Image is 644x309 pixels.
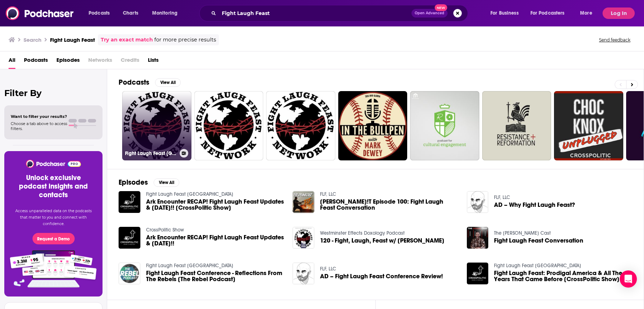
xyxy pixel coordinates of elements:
[154,178,179,187] button: View All
[320,199,458,211] span: [PERSON_NAME]!T Episode 100: Fight Laugh Feast Conversation
[119,263,140,284] img: Fight Laugh Feast Conference - Reflections From The Rebels [The Rebel Podcast]
[119,178,179,187] a: EpisodesView All
[125,150,177,156] h3: Fight Laugh Feast [GEOGRAPHIC_DATA]
[119,78,149,87] h2: Podcasts
[206,5,475,21] div: Search podcasts, credits, & more...
[526,8,575,19] button: open menu
[101,36,153,44] a: Try an exact match
[494,202,575,208] a: AD – Why Fight Laugh Feast?
[603,8,635,19] button: Log In
[530,8,565,18] span: For Podcasters
[146,263,233,269] a: Fight Laugh Feast Canada
[119,227,140,249] img: Ark Encounter RECAP! Fight Laugh Feast Updates & Thanksgiving!!
[88,54,112,69] span: Networks
[494,194,510,200] a: FLF, LLC
[467,227,489,249] img: Fight Laugh Feast Conversation
[219,8,411,19] input: Search podcasts, credits, & more...
[467,191,489,213] img: AD – Why Fight Laugh Feast?
[24,54,48,69] a: Podcasts
[146,270,284,282] a: Fight Laugh Feast Conference - Reflections From The Rebels [The Rebel Podcast]
[152,8,178,18] span: Monitoring
[8,250,99,288] img: Pro Features
[580,8,592,18] span: More
[24,36,41,43] h3: Search
[6,6,74,20] img: Podchaser - Follow, Share and Rate Podcasts
[11,121,67,131] span: Choose a tab above to access filters.
[320,230,405,236] a: Westminster Effects Doxology Podcast
[119,78,181,87] a: PodcastsView All
[155,78,181,87] button: View All
[33,233,75,244] button: Request a Demo
[320,199,458,211] a: DOANE!T Episode 100: Fight Laugh Feast Conversation
[320,266,336,272] a: FLF, LLC
[13,174,94,199] h3: Unlock exclusive podcast insights and contacts
[146,199,284,211] span: Ark Encounter RECAP! Fight Laugh Feast Updates & [DATE]!! [CrossPolitic Show]
[11,114,67,119] span: Want to filter your results?
[435,4,448,11] span: New
[4,88,103,98] h2: Filter By
[147,8,187,19] button: open menu
[146,191,233,197] a: Fight Laugh Feast USA
[13,208,94,227] p: Access unparalleled data on the podcasts that matter to you and connect with confidence.
[148,54,159,69] a: Lists
[154,36,216,44] span: for more precise results
[50,36,95,43] h3: Fight Laugh Feast
[320,238,444,244] a: 120 - Fight, Laugh, Feast w/ Gabe Rench
[146,234,284,246] span: Ark Encounter RECAP! Fight Laugh Feast Updates & [DATE]!!
[494,230,551,236] a: The Doane Cast
[411,9,448,18] button: Open AdvancedNew
[494,263,581,269] a: Fight Laugh Feast USA
[122,91,191,160] a: Fight Laugh Feast [GEOGRAPHIC_DATA]
[597,37,633,43] button: Send feedback
[118,8,143,19] a: Charts
[485,8,528,19] button: open menu
[620,270,637,288] div: Open Intercom Messenger
[146,234,284,246] a: Ark Encounter RECAP! Fight Laugh Feast Updates & Thanksgiving!!
[320,238,444,244] span: 120 - Fight, Laugh, Feast w/ [PERSON_NAME]
[146,199,284,211] a: Ark Encounter RECAP! Fight Laugh Feast Updates & Thanksgiving!! [CrossPolitic Show]
[121,54,139,69] span: Credits
[25,160,81,168] img: Podchaser - Follow, Share and Rate Podcasts
[467,263,489,284] img: Fight Laugh Feast: Prodigal America & All The Years That Came Before [CrossPolitic Show]
[293,227,314,249] img: 120 - Fight, Laugh, Feast w/ Gabe Rench
[320,191,336,197] a: FLF, LLC
[119,191,140,213] img: Ark Encounter RECAP! Fight Laugh Feast Updates & Thanksgiving!! [CrossPolitic Show]
[320,273,443,279] a: AD – Fight Laugh Feast Conference Review!
[293,191,314,213] img: DOANE!T Episode 100: Fight Laugh Feast Conversation
[575,8,601,19] button: open menu
[415,11,444,15] span: Open Advanced
[123,8,138,18] span: Charts
[84,8,119,19] button: open menu
[293,263,314,284] img: AD – Fight Laugh Feast Conference Review!
[119,178,148,187] h2: Episodes
[494,270,632,282] a: Fight Laugh Feast: Prodigal America & All The Years That Came Before [CrossPolitic Show]
[9,54,15,69] a: All
[89,8,110,18] span: Podcasts
[490,8,519,18] span: For Business
[56,54,80,69] a: Episodes
[146,227,184,233] a: CrossPolitic Show
[494,238,583,244] a: Fight Laugh Feast Conversation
